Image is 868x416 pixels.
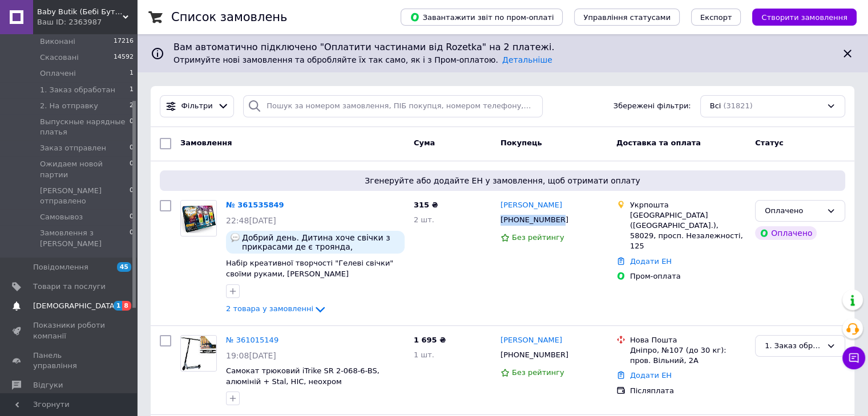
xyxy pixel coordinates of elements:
[180,138,232,147] span: Замовлення
[114,52,134,63] span: 14592
[40,159,130,180] span: Ожидаем новой партии
[583,13,671,22] span: Управління статусами
[630,271,746,282] div: Пром-оплата
[33,320,106,341] span: Показники роботи компанії
[500,200,562,211] a: [PERSON_NAME]
[616,138,701,147] span: Доставка та оплата
[180,335,217,372] a: Фото товару
[231,233,240,242] img: :speech_balloon:
[40,52,79,63] span: Скасовані
[181,201,216,236] img: Фото товару
[630,335,746,345] div: Нова Пошта
[226,304,313,313] span: 2 товара у замовленні
[710,101,721,112] span: Всі
[761,13,847,22] span: Створити замовлення
[401,9,563,26] button: Завантажити звіт по пром-оплаті
[40,143,106,153] span: Заказ отправлен
[414,201,438,209] span: 315 ₴
[613,101,691,112] span: Збережені фільтри:
[226,366,380,386] a: Самокат трюковий iTrike SR 2-068-6-BS, алюміній + Stal, HIC, неохром
[130,117,134,137] span: 0
[37,7,123,17] span: Baby Butik (Бебі Бутік)
[226,351,276,360] span: 19:08[DATE]
[130,85,134,95] span: 1
[122,301,131,311] span: 8
[630,210,746,252] div: [GEOGRAPHIC_DATA] ([GEOGRAPHIC_DATA].), 58029, просп. Незалежності, 125
[755,138,784,147] span: Статус
[130,159,134,180] span: 0
[500,350,568,359] span: [PHONE_NUMBER]
[181,101,213,112] span: Фільтри
[630,386,746,396] div: Післяплата
[226,201,284,209] a: № 361535849
[414,350,434,359] span: 1 шт.
[500,215,568,224] span: [PHONE_NUMBER]
[765,205,822,217] div: Оплачено
[130,143,134,153] span: 0
[114,36,134,47] span: 17216
[117,262,131,272] span: 45
[700,13,732,22] span: Експорт
[630,371,672,380] a: Додати ЕН
[842,346,865,369] button: Чат з покупцем
[40,228,130,248] span: Замовлення з [PERSON_NAME]
[40,85,115,95] span: 1. Заказ обработан
[574,9,680,26] button: Управління статусами
[226,336,278,344] a: № 361015149
[180,200,217,236] a: Фото товару
[40,101,98,111] span: 2. На отправку
[37,17,137,27] div: Ваш ID: 2363987
[40,212,83,222] span: Самовывоз
[410,12,554,22] span: Завантажити звіт по пром-оплаті
[630,257,672,266] a: Додати ЕН
[502,55,552,64] a: Детальніше
[512,368,564,377] span: Без рейтингу
[226,216,276,225] span: 22:48[DATE]
[723,101,753,110] span: (31821)
[173,41,831,54] span: Вам автоматично підключено "Оплатити частинами від Rozetka" на 2 платежі.
[33,301,118,311] span: [DEMOGRAPHIC_DATA]
[40,117,130,137] span: Выпускные нарядные платья
[40,186,130,206] span: [PERSON_NAME] отправлено
[414,138,435,147] span: Cума
[33,282,106,292] span: Товари та послуги
[500,335,562,346] a: [PERSON_NAME]
[243,95,543,117] input: Пошук за номером замовлення, ПІБ покупця, номером телефону, Email, номером накладної
[130,228,134,248] span: 0
[181,336,216,371] img: Фото товару
[630,200,746,210] div: Укрпошта
[500,138,542,147] span: Покупець
[414,215,434,224] span: 2 шт.
[242,233,400,251] span: Добрий день. Дитина хоче свічки з прикрасами де є троянда, сонечко,та мушлі .
[130,186,134,206] span: 0
[130,212,134,222] span: 0
[130,101,134,111] span: 2
[226,259,393,278] a: Набір креативної творчості "Гелеві свічки" своїми руками, [PERSON_NAME]
[164,175,841,186] span: Згенеруйте або додайте ЕН у замовлення, щоб отримати оплату
[33,262,88,272] span: Повідомлення
[226,304,327,313] a: 2 товара у замовленні
[40,36,75,47] span: Виконані
[114,301,123,311] span: 1
[755,226,817,240] div: Оплачено
[130,68,134,79] span: 1
[414,336,446,344] span: 1 695 ₴
[40,68,76,79] span: Оплачені
[33,380,63,390] span: Відгуки
[752,9,857,26] button: Створити замовлення
[173,55,552,64] span: Отримуйте нові замовлення та обробляйте їх так само, як і з Пром-оплатою.
[630,345,746,366] div: Дніпро, №107 (до 30 кг): пров. Вільний, 2А
[512,233,564,242] span: Без рейтингу
[691,9,741,26] button: Експорт
[741,13,857,21] a: Створити замовлення
[765,340,822,352] div: 1. Заказ обработан
[171,10,287,24] h1: Список замовлень
[33,350,106,371] span: Панель управління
